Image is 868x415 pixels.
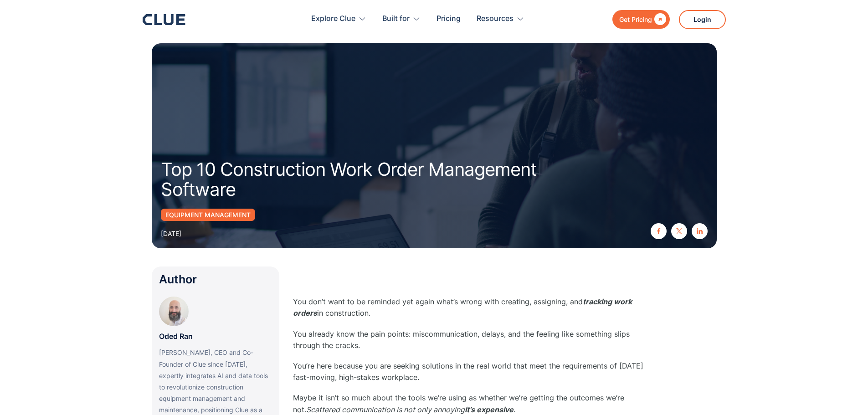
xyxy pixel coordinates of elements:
[161,209,255,221] a: Equipment Management
[293,296,657,319] p: You don’t want to be reminded yet again what’s wrong with creating, assigning, and in construction.
[619,14,652,25] div: Get Pricing
[652,14,666,25] div: 
[161,228,181,239] div: [DATE]
[382,5,410,33] div: Built for
[293,328,657,351] p: You already know the pain points: miscommunication, delays, and the feeling like something slips ...
[437,5,461,33] a: Pricing
[293,276,657,287] p: ‍
[161,159,544,200] h1: Top 10 Construction Work Order Management Software
[311,5,366,33] div: Explore Clue
[612,10,670,29] a: Get Pricing
[293,360,657,383] p: You’re here because you are seeking solutions in the real world that meet the requirements of [DA...
[679,10,726,29] a: Login
[465,405,514,414] em: it’s expensive
[293,392,657,415] p: Maybe it isn’t so much about the tools we’re using as whether we’re getting the outcomes we’re no...
[293,297,632,318] em: tracking work orders
[656,228,662,234] img: facebook icon
[477,5,524,33] div: Resources
[159,297,189,326] img: Oded Ran
[159,331,193,342] p: Oded Ran
[306,405,465,414] em: Scattered communication is not only annoying
[676,228,682,234] img: twitter X icon
[311,5,355,33] div: Explore Clue
[697,228,703,234] img: linkedin icon
[382,5,421,33] div: Built for
[477,5,514,33] div: Resources
[159,274,272,285] div: Author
